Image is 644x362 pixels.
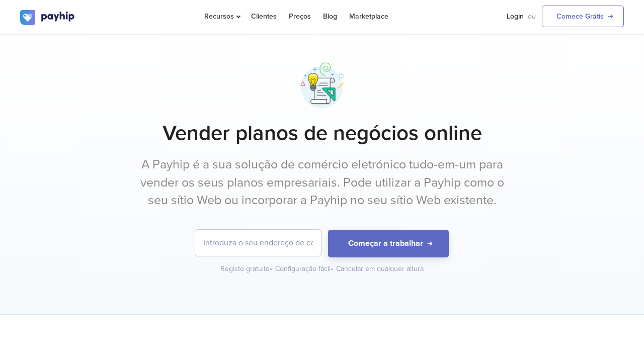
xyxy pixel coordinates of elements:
h1: Vender planos de negócios online [20,121,624,146]
button: Começar a trabalhar [328,230,449,257]
img: idea-planning-kg017bdy6tbkatqzx2mm2.png [297,60,348,111]
p: A Payhip é a sua solução de comércio eletrónico tudo-em-um para vender os seus planos empresariai... [133,156,511,210]
span: • [331,264,333,273]
img: logo.svg [20,10,75,25]
span: Recursos [204,12,239,21]
span: • [270,264,272,273]
div: Cancelar em qualquer altura [336,264,424,274]
div: Configuração fácil [275,264,334,274]
a: Comece Grátis [542,6,624,27]
div: Registo gratuito [220,264,273,274]
input: Introduza o seu endereço de correio eletrónico [195,230,321,256]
